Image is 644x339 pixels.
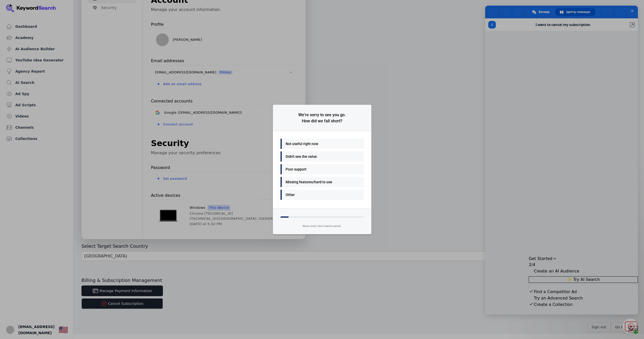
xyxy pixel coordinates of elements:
div: Didn't see the value [286,153,356,160]
div: Missing features/hard to use [286,179,356,185]
div: Poor support [286,166,356,172]
div: Never mind, I don't want to cancel. [273,221,371,234]
div: Progress Bar [281,216,289,218]
div: Other [286,192,356,198]
div: We're sorry to see you go. How did we fall short? [298,112,346,124]
div: Not useful right now [286,141,356,147]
